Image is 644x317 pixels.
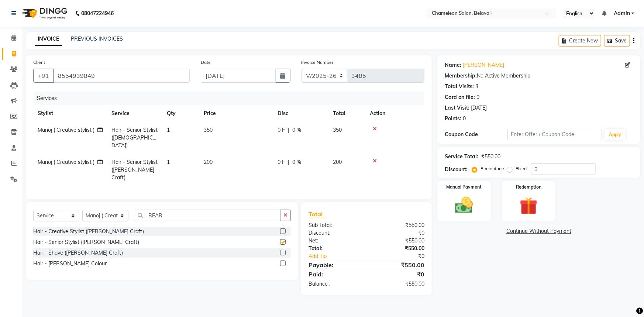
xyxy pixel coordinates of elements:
[278,126,285,134] span: 0 F
[445,72,633,80] div: No Active Membership
[278,158,285,166] span: 0 F
[445,83,474,90] div: Total Visits:
[303,245,366,252] div: Total:
[303,252,377,260] a: Add Tip
[303,237,366,245] div: Net:
[288,126,289,134] span: |
[445,72,477,80] div: Membership:
[288,158,289,166] span: |
[204,127,213,133] span: 350
[463,61,504,69] a: [PERSON_NAME]
[33,59,45,66] label: Client
[309,210,326,218] span: Total
[35,32,62,46] a: INVOICE
[445,93,475,101] div: Card on file:
[33,69,54,83] button: +91
[71,35,123,42] a: PREVIOUS INVOICES
[481,153,500,161] div: ₹550.00
[162,105,199,122] th: Qty
[450,195,479,216] img: _cash.svg
[365,105,424,122] th: Action
[302,59,334,66] label: Invoice Number
[303,229,366,237] div: Discount:
[204,159,213,165] span: 200
[445,131,507,138] div: Coupon Code
[19,3,69,24] img: logo
[292,126,301,134] span: 0 %
[53,69,190,83] input: Search by Name/Mobile/Email/Code
[366,280,430,288] div: ₹550.00
[328,105,365,122] th: Total
[366,237,430,245] div: ₹550.00
[476,93,479,101] div: 0
[81,3,114,24] b: 08047224946
[273,105,328,122] th: Disc
[303,261,366,269] div: Payable:
[445,104,469,112] div: Last Visit:
[111,127,158,149] span: Hair - Senior Stylist ([DEMOGRAPHIC_DATA])
[366,270,430,279] div: ₹0
[445,115,461,123] div: Points:
[445,61,461,69] div: Name:
[481,165,504,172] label: Percentage
[514,195,543,217] img: _gift.svg
[366,245,430,252] div: ₹550.00
[38,127,94,133] span: Manoj ( Creative stylist )
[366,221,430,229] div: ₹550.00
[605,129,626,140] button: Apply
[292,158,301,166] span: 0 %
[471,104,487,112] div: [DATE]
[33,260,107,268] div: Hair - [PERSON_NAME] Colour
[366,229,430,237] div: ₹0
[33,249,123,257] div: Hair - Shave ([PERSON_NAME] Craft)
[516,165,527,172] label: Fixed
[614,10,630,17] span: Admin
[33,238,139,246] div: Hair - Senior Stylist ([PERSON_NAME] Craft)
[167,127,170,133] span: 1
[445,166,468,173] div: Discount:
[559,35,601,46] button: Create New
[303,221,366,229] div: Sub Total:
[445,153,478,161] div: Service Total:
[111,159,158,181] span: Hair - Senior Stylist ([PERSON_NAME] Craft)
[34,92,430,105] div: Services
[107,105,162,122] th: Service
[199,105,273,122] th: Price
[377,252,430,260] div: ₹0
[333,159,342,165] span: 200
[38,159,94,165] span: Manoj ( Creative stylist )
[201,59,211,66] label: Date
[33,105,107,122] th: Stylist
[303,270,366,279] div: Paid:
[134,210,280,221] input: Search or Scan
[446,184,482,190] label: Manual Payment
[439,227,639,235] a: Continue Without Payment
[516,184,541,190] label: Redemption
[366,261,430,269] div: ₹550.00
[463,115,466,123] div: 0
[604,35,630,46] button: Save
[333,127,342,133] span: 350
[475,83,478,90] div: 3
[303,280,366,288] div: Balance :
[507,129,602,140] input: Enter Offer / Coupon Code
[33,228,144,235] div: Hair - Creative Stylist ([PERSON_NAME] Craft)
[167,159,170,165] span: 1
